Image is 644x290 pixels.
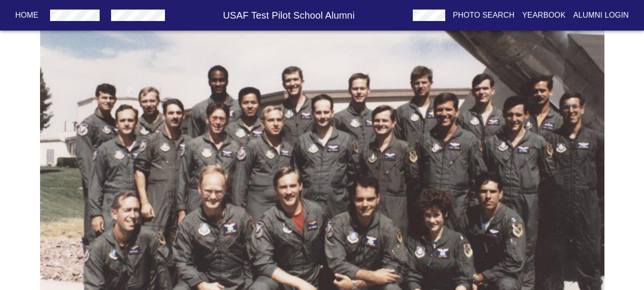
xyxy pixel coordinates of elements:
button: Alumni Login [570,7,633,24]
button: Photo Search [449,7,519,24]
p: Photo Search [453,10,515,21]
p: Yearbook [522,10,565,21]
button: Yearbook [518,7,569,24]
p: Alumni Login [573,10,629,21]
button: Home [11,7,42,24]
h6: USAF Test Pilot School Alumni [169,8,409,23]
p: Home [15,10,39,21]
